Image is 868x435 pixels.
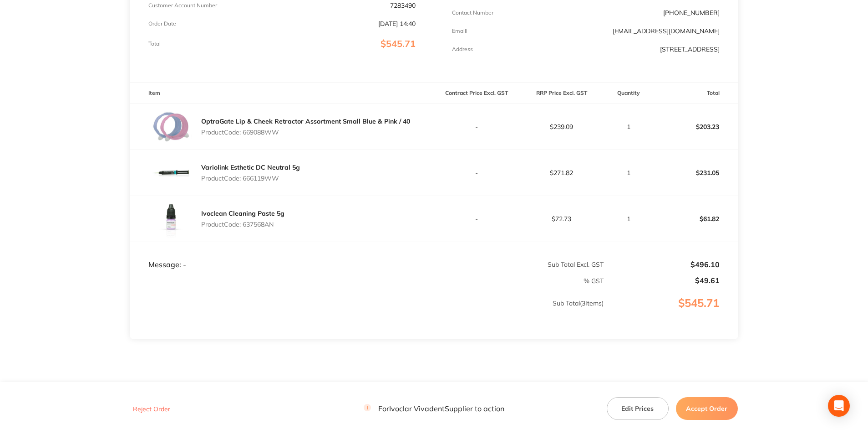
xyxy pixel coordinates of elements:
[653,162,737,184] p: $231.05
[604,215,652,223] p: 1
[148,2,217,9] p: Customer Account Number
[364,404,504,413] p: For Ivoclar Vivadent Supplier to action
[519,215,604,223] p: $72.73
[148,41,161,47] p: Total
[201,221,284,228] p: Product Code: 637568AN
[201,209,284,217] a: Ivoclean Cleaning Paste 5g
[828,395,850,417] div: Open Intercom Messenger
[201,163,300,171] a: Variolink Esthetic DC Neutral 5g
[434,215,518,223] p: -
[653,208,737,230] p: $61.82
[130,242,434,269] td: Message: -
[653,116,737,138] p: $203.23
[607,397,669,420] button: Edit Prices
[434,83,519,104] th: Contract Price Excl. GST
[452,46,473,52] p: Address
[201,129,410,136] p: Product Code: 669088WW
[201,175,300,182] p: Product Code: 666119WW
[148,196,194,242] img: dDFyMmV1NA
[148,104,194,150] img: MmJ4NmlldQ
[519,123,604,130] p: $239.09
[131,300,604,325] p: Sub Total ( 3 Items)
[130,83,434,104] th: Item
[130,405,173,413] button: Reject Order
[663,9,720,16] p: [PHONE_NUMBER]
[148,150,194,196] img: eTJ4YXJsNw
[519,169,604,176] p: $271.82
[434,123,518,130] p: -
[148,21,176,27] p: Order Date
[653,83,738,104] th: Total
[604,169,652,176] p: 1
[131,277,604,285] p: % GST
[604,123,652,130] p: 1
[660,46,720,53] p: [STREET_ADDRESS]
[519,83,604,104] th: RRP Price Excl. GST
[604,83,653,104] th: Quantity
[434,169,518,176] p: -
[381,38,416,49] span: $545.71
[604,276,720,285] p: $49.61
[434,261,604,268] p: Sub Total Excl. GST
[390,2,416,9] p: 7283490
[676,397,738,420] button: Accept Order
[452,28,467,34] p: Emaill
[452,10,493,16] p: Contact Number
[604,297,737,328] p: $545.71
[613,27,720,35] a: [EMAIL_ADDRESS][DOMAIN_NAME]
[378,20,416,27] p: [DATE] 14:40
[604,260,720,269] p: $496.10
[201,117,410,125] a: OptraGate Lip & Cheek Retractor Assortment Small Blue & Pink / 40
